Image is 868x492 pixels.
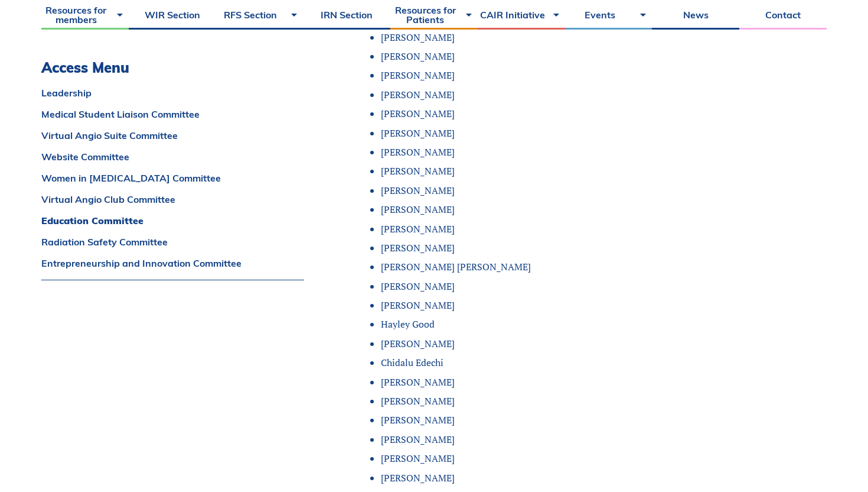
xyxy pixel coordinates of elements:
a: Radiation Safety Committee [41,237,304,247]
a: Leadership [41,88,304,98]
li: [PERSON_NAME] [381,184,738,197]
li: [PERSON_NAME] [381,413,738,426]
a: Medical Student Liaison Committee [41,109,304,119]
li: [PERSON_NAME] [381,241,738,254]
a: Women in [MEDICAL_DATA] Committee [41,173,304,183]
a: Entrepreneurship and Innovation Committee [41,258,304,268]
li: Hayley Good [381,318,738,331]
li: [PERSON_NAME] [381,31,738,44]
a: Website Committee [41,152,304,161]
li: [PERSON_NAME] [381,452,738,465]
li: [PERSON_NAME] [381,394,738,407]
li: [PERSON_NAME] [381,337,738,350]
li: [PERSON_NAME] [381,433,738,446]
li: [PERSON_NAME] [381,280,738,293]
h3: Access Menu [41,59,304,76]
li: [PERSON_NAME] [381,222,738,235]
li: [PERSON_NAME] [381,164,738,177]
li: [PERSON_NAME] [381,107,738,120]
a: Virtual Angio Suite Committee [41,131,304,140]
li: Chidalu Edechi [381,356,738,369]
li: [PERSON_NAME] [381,69,738,82]
li: [PERSON_NAME] [381,88,738,101]
li: [PERSON_NAME] [PERSON_NAME] [381,260,738,273]
li: [PERSON_NAME] [381,145,738,158]
li: [PERSON_NAME] [381,50,738,63]
li: [PERSON_NAME] [381,127,738,140]
li: [PERSON_NAME] [381,299,738,312]
a: Virtual Angio Club Committee [41,195,304,204]
a: Education Committee [41,216,304,225]
li: [PERSON_NAME] [381,471,738,484]
li: [PERSON_NAME] [381,376,738,389]
li: [PERSON_NAME] [381,203,738,216]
